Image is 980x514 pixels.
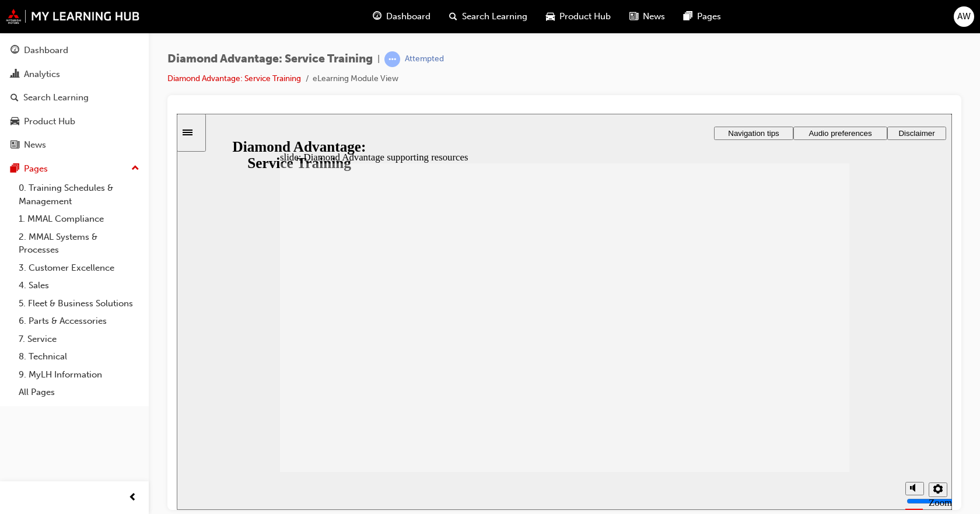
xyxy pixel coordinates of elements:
[710,13,769,26] button: Disclaimer
[5,134,144,156] a: News
[957,10,971,23] span: AW
[167,74,301,83] a: Diamond Advantage: Service Training
[384,51,400,67] span: learningRecordVerb_ATTEMPT-icon
[5,87,144,109] a: Search Learning
[14,348,144,366] a: 8. Technical
[5,158,144,180] button: Pages
[674,5,730,29] a: pages-iconPages
[537,5,620,29] a: car-iconProduct Hub
[14,277,144,295] a: 4. Sales
[10,140,19,151] span: news-icon
[14,259,144,277] a: 3. Customer Excellence
[5,111,144,132] a: Product Hub
[373,9,381,24] span: guage-icon
[752,383,775,418] label: Zoom to fit
[559,10,611,23] span: Product Hub
[730,383,805,392] input: volume
[14,179,144,210] a: 0. Training Schedules & Management
[620,5,674,29] a: news-iconNews
[24,115,75,128] div: Product Hub
[24,138,46,152] div: News
[462,10,527,23] span: Search Learning
[5,37,144,158] button: DashboardAnalyticsSearch LearningProduct HubNews
[131,161,139,176] span: up-icon
[546,9,555,24] span: car-icon
[440,5,537,29] a: search-iconSearch Learning
[752,369,771,383] button: settings
[10,117,19,127] span: car-icon
[14,383,144,401] a: All Pages
[14,295,144,313] a: 5. Fleet & Business Solutions
[14,210,144,228] a: 1. MMAL Compliance
[24,44,68,57] div: Dashboard
[643,10,665,23] span: News
[697,10,721,23] span: Pages
[10,93,19,103] span: search-icon
[10,164,19,174] span: pages-icon
[5,40,144,61] a: Dashboard
[729,368,747,382] button: volume
[377,53,380,66] span: |
[954,6,974,27] button: AW
[537,13,617,26] button: Navigation tips
[24,68,60,81] div: Analytics
[14,366,144,384] a: 9. MyLH Information
[128,491,137,505] span: prev-icon
[684,9,692,24] span: pages-icon
[363,5,440,29] a: guage-iconDashboard
[313,72,398,86] li: eLearning Module View
[10,46,19,56] span: guage-icon
[14,228,144,259] a: 2. MMAL Systems & Processes
[14,312,144,330] a: 6. Parts & Accessories
[405,54,444,65] div: Attempted
[617,13,710,26] button: Audio preferences
[632,15,695,24] span: Audio preferences
[551,15,602,24] span: Navigation tips
[449,9,457,24] span: search-icon
[10,69,19,80] span: chart-icon
[14,330,144,348] a: 7. Service
[23,91,89,104] div: Search Learning
[386,10,430,23] span: Dashboard
[629,9,638,24] span: news-icon
[723,358,769,396] div: misc controls
[24,162,48,176] div: Pages
[722,15,758,24] span: Disclaimer
[6,9,140,24] img: mmal
[167,53,373,66] span: Diamond Advantage: Service Training
[5,64,144,85] a: Analytics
